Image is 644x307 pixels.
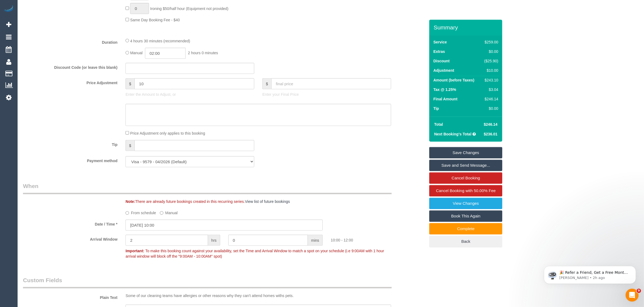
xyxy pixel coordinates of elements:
label: Service [433,39,447,45]
label: Date / Time * [19,220,121,227]
p: Enter your Final Price [262,92,391,97]
span: $ [126,140,134,151]
iframe: Intercom notifications message [536,255,644,292]
input: DD/MM/YYYY HH:MM [126,220,323,231]
div: $0.00 [482,49,498,54]
div: There are already future bookings created in this recurring series. [121,199,429,204]
label: Amount (before Taxes) [433,77,474,83]
div: $243.10 [482,77,498,83]
span: Ironing $50/half hour (Equipment not provided) [150,6,229,11]
div: $0.00 [482,106,498,111]
img: Automaid Logo [3,5,14,13]
span: Cancel Booking with 50.00% Fee [436,188,496,193]
p: Some of our cleaning teams have allergies or other reasons why they can't attend homes withs pets. [126,293,391,298]
div: $3.04 [482,87,498,92]
legend: When [23,182,392,194]
div: $10.00 [482,68,498,73]
h3: Summary [434,24,500,30]
a: Cancel Booking [429,172,502,184]
span: To make this booking count against your availability, set the Time and Arrival Window to match a ... [126,249,384,258]
label: Tax @ 1.25% [433,87,456,92]
a: Cancel Booking with 50.00% Fee [429,185,502,196]
span: mins [308,235,323,246]
label: From schedule [126,208,156,216]
label: Discount Code (or leave this blank) [19,63,121,70]
div: ($25.90) [482,58,498,64]
strong: Next Booking's Total [434,132,471,136]
span: $ [126,78,134,89]
span: Price Adjustment only applies to this booking [130,131,205,135]
span: $ [262,78,271,89]
a: Save Changes [429,147,502,158]
input: Manual [160,211,163,215]
div: $246.14 [482,96,498,102]
span: $246.14 [484,122,498,127]
label: Price Adjustment [19,78,121,86]
strong: Important: [126,249,144,253]
div: $259.00 [482,39,498,45]
iframe: Intercom live chat [626,289,639,302]
label: Payment method [19,156,121,163]
span: Same Day Booking Fee - $40 [130,18,180,22]
span: 4 hours 30 minutes (recommended) [130,39,190,43]
span: Manual [130,51,143,55]
a: Book This Again [429,210,502,222]
label: Tip [433,106,439,111]
a: View Changes [429,198,502,209]
a: Back [429,236,502,247]
label: Manual [160,208,178,216]
label: Extras [433,49,445,54]
label: Plain Text [19,293,121,300]
a: Complete [429,223,502,234]
legend: Custom Fields [23,276,392,288]
input: final price [271,78,391,89]
a: Save and Send Message... [429,160,502,171]
label: Arrival Window [19,235,121,242]
span: 2 hours 0 minutes [188,51,218,55]
div: 10:00 - 12:00 [327,235,429,243]
label: Final Amount [433,96,457,102]
p: Enter the Amount to Adjust, or [126,92,254,97]
strong: Total [434,122,443,127]
a: View list of future bookings [245,199,290,204]
span: hrs [208,235,220,246]
label: Adjustment [433,68,454,73]
label: Duration [19,38,121,45]
input: From schedule [126,211,129,215]
label: Tip [19,140,121,147]
strong: Note: [126,199,135,204]
span: 9 [637,289,641,293]
span: $236.01 [484,132,498,136]
label: Discount [433,58,450,64]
